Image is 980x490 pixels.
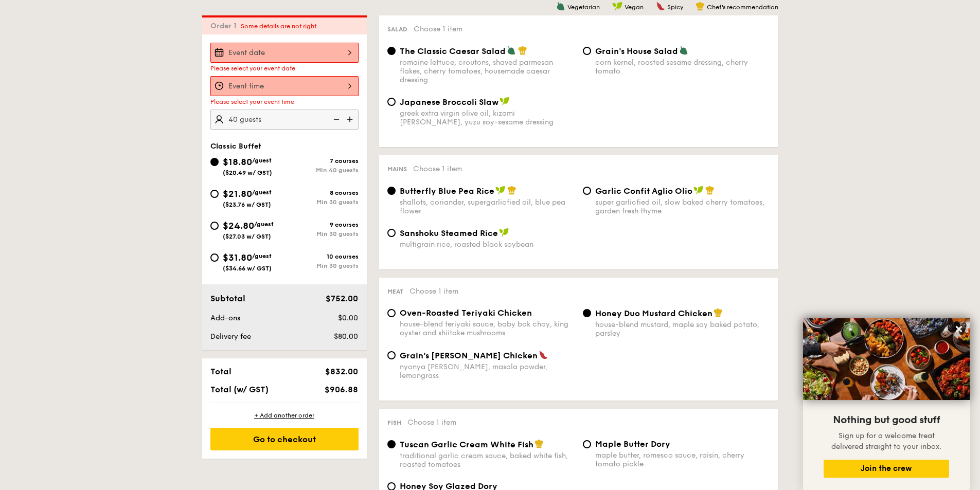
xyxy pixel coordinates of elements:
[387,98,396,106] input: Japanese Broccoli Slawgreek extra virgin olive oil, kizami [PERSON_NAME], yuzu soy-sesame dressing
[210,43,359,63] input: Event date
[387,419,401,426] span: Fish
[595,58,770,76] div: corn kernel, roasted sesame dressing, cherry tomato
[338,314,358,322] span: $0.00
[679,46,688,55] img: icon-vegetarian.fe4039eb.svg
[495,186,506,195] img: icon-vegan.f8ff3823.svg
[951,321,967,337] button: Close
[413,165,462,173] span: Choose 1 item
[210,314,240,322] span: Add-ons
[400,198,575,215] div: shallots, coriander, supergarlicfied oil, blue pea flower
[223,265,272,272] span: ($34.66 w/ GST)
[210,428,359,450] div: Go to checkout
[343,110,359,129] img: icon-add.58712e84.svg
[252,252,272,260] span: /guest
[210,142,261,151] span: Classic Buffet
[539,350,548,359] img: icon-spicy.37a8142b.svg
[387,47,396,55] input: The Classic Caesar Saladromaine lettuce, croutons, shaved parmesan flakes, cherry tomatoes, house...
[223,169,272,176] span: ($20.49 w/ GST)
[387,26,407,33] span: Salad
[407,418,456,427] span: Choose 1 item
[387,166,407,173] span: Mains
[400,362,575,380] div: nyonya [PERSON_NAME], masala powder, lemongrass
[595,46,678,56] span: Grain's House Salad
[284,157,359,165] div: 7 courses
[284,198,359,206] div: Min 30 guests
[252,157,272,164] span: /guest
[210,98,294,105] span: Please select your event time
[499,228,509,237] img: icon-vegan.f8ff3823.svg
[241,23,316,30] span: Some details are not right
[400,228,498,238] span: Sanshoku Steamed Rice
[210,222,219,230] input: $24.80/guest($27.03 w/ GST)9 coursesMin 30 guests
[210,253,219,262] input: $31.80/guest($34.66 w/ GST)10 coursesMin 30 guests
[210,158,219,166] input: $18.80/guest($20.49 w/ GST)7 coursesMin 40 guests
[210,76,359,96] input: Event time
[696,2,705,11] img: icon-chef-hat.a58ddaea.svg
[595,451,770,468] div: maple butter, romesco sauce, raisin, cherry tomato pickle
[387,440,396,448] input: Tuscan Garlic Cream White Fishtraditional garlic cream sauce, baked white fish, roasted tomatoes
[210,294,245,303] span: Subtotal
[693,186,704,195] img: icon-vegan.f8ff3823.svg
[567,4,600,11] span: Vegetarian
[500,97,510,106] img: icon-vegan.f8ff3823.svg
[223,220,254,231] span: $24.80
[400,451,575,469] div: traditional garlic cream sauce, baked white fish, roasted tomatoes
[583,309,591,317] input: Honey Duo Mustard Chickenhouse-blend mustard, maple soy baked potato, parsley
[595,308,712,318] span: Honey Duo Mustard Chicken
[400,46,506,56] span: The Classic Caesar Salad
[595,320,770,338] div: house-blend mustard, maple soy baked potato, parsley
[534,439,544,448] img: icon-chef-hat.a58ddaea.svg
[223,252,252,263] span: $31.80
[284,221,359,228] div: 9 courses
[400,58,575,84] div: romaine lettuce, croutons, shaved parmesan flakes, cherry tomatoes, housemade caesar dressing
[325,385,358,394] span: $906.88
[707,4,778,11] span: Chef's recommendation
[409,287,458,296] span: Choose 1 item
[595,186,692,196] span: Garlic Confit Aglio Olio
[625,4,644,11] span: Vegan
[210,190,219,198] input: $21.80/guest($23.76 w/ GST)8 coursesMin 30 guests
[387,229,396,237] input: Sanshoku Steamed Ricemultigrain rice, roasted black soybean
[328,110,343,129] img: icon-reduce.1d2dbef1.svg
[612,2,622,11] img: icon-vegan.f8ff3823.svg
[284,189,359,196] div: 8 courses
[583,440,591,448] input: Maple Butter Dorymaple butter, romesco sauce, raisin, cherry tomato pickle
[803,318,970,400] img: DSC07876-Edit02-Large.jpeg
[210,332,251,341] span: Delivery fee
[223,156,252,168] span: $18.80
[210,22,241,30] span: Order 1
[705,186,715,195] img: icon-chef-hat.a58ddaea.svg
[387,288,403,295] span: Meat
[518,46,527,55] img: icon-chef-hat.a58ddaea.svg
[583,187,591,195] input: Garlic Confit Aglio Oliosuper garlicfied oil, slow baked cherry tomatoes, garden fresh thyme
[210,367,231,376] span: Total
[252,189,272,196] span: /guest
[387,309,396,317] input: Oven-Roasted Teriyaki Chickenhouse-blend teriyaki sauce, baby bok choy, king oyster and shiitake ...
[414,25,462,33] span: Choose 1 item
[400,109,575,126] div: greek extra virgin olive oil, kizami [PERSON_NAME], yuzu soy-sesame dressing
[831,431,941,451] span: Sign up for a welcome treat delivered straight to your inbox.
[210,65,359,72] div: Please select your event date
[595,439,670,449] span: Maple Butter Dory
[714,308,723,317] img: icon-chef-hat.a58ddaea.svg
[387,187,396,195] input: Butterfly Blue Pea Riceshallots, coriander, supergarlicfied oil, blue pea flower
[833,414,940,426] span: Nothing but good stuff
[400,351,538,360] span: Grain's [PERSON_NAME] Chicken
[223,201,271,208] span: ($23.76 w/ GST)
[507,186,516,195] img: icon-chef-hat.a58ddaea.svg
[400,308,532,318] span: Oven-Roasted Teriyaki Chicken
[507,46,516,55] img: icon-vegetarian.fe4039eb.svg
[824,460,949,478] button: Join the crew
[223,233,271,240] span: ($27.03 w/ GST)
[400,97,498,107] span: Japanese Broccoli Slaw
[387,351,396,359] input: Grain's [PERSON_NAME] Chickennyonya [PERSON_NAME], masala powder, lemongrass
[595,198,770,215] div: super garlicfied oil, slow baked cherry tomatoes, garden fresh thyme
[556,2,565,11] img: icon-vegetarian.fe4039eb.svg
[400,240,575,249] div: multigrain rice, roasted black soybean
[284,167,359,174] div: Min 40 guests
[326,294,358,303] span: $752.00
[400,186,494,196] span: Butterfly Blue Pea Rice
[284,253,359,260] div: 10 courses
[284,230,359,238] div: Min 30 guests
[667,4,683,11] span: Spicy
